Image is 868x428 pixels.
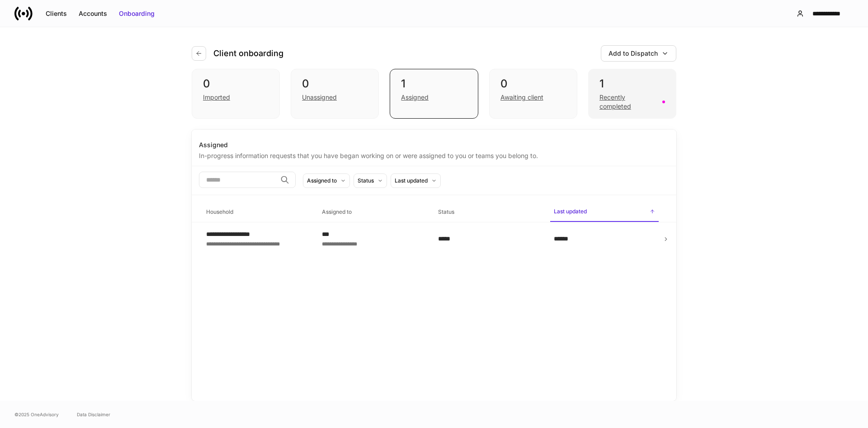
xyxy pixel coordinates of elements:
[79,9,107,18] div: Accounts
[401,77,467,91] div: 1
[401,93,429,102] div: Assigned
[550,202,659,222] span: Last updated
[203,203,311,221] span: Household
[489,69,577,119] div: 0Awaiting client
[391,173,441,188] button: Last updated
[77,411,110,418] a: Data Disclaimer
[434,203,543,221] span: Status
[40,6,73,21] button: Clients
[203,77,269,91] div: 0
[554,207,587,216] h6: Last updated
[438,207,454,216] h6: Status
[206,207,233,216] h6: Household
[14,411,59,418] span: © 2025 OneAdvisory
[599,77,665,91] div: 1
[395,176,428,185] div: Last updated
[302,77,368,91] div: 0
[199,140,669,149] div: Assigned
[73,6,113,21] button: Accounts
[119,9,155,18] div: Onboarding
[390,69,478,119] div: 1Assigned
[322,207,352,216] h6: Assigned to
[500,93,543,102] div: Awaiting client
[291,69,379,119] div: 0Unassigned
[46,9,67,18] div: Clients
[303,173,350,188] button: Assigned to
[203,93,230,102] div: Imported
[358,176,374,185] div: Status
[192,69,280,119] div: 0Imported
[601,45,676,62] button: Add to Dispatch
[302,93,337,102] div: Unassigned
[599,93,657,111] div: Recently completed
[609,49,658,58] div: Add to Dispatch
[500,77,566,91] div: 0
[588,69,676,119] div: 1Recently completed
[318,203,427,221] span: Assigned to
[213,48,283,59] h4: Client onboarding
[113,6,160,21] button: Onboarding
[199,149,669,160] div: In-progress information requests that you have began working on or were assigned to you or teams ...
[354,173,387,188] button: Status
[307,176,337,185] div: Assigned to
